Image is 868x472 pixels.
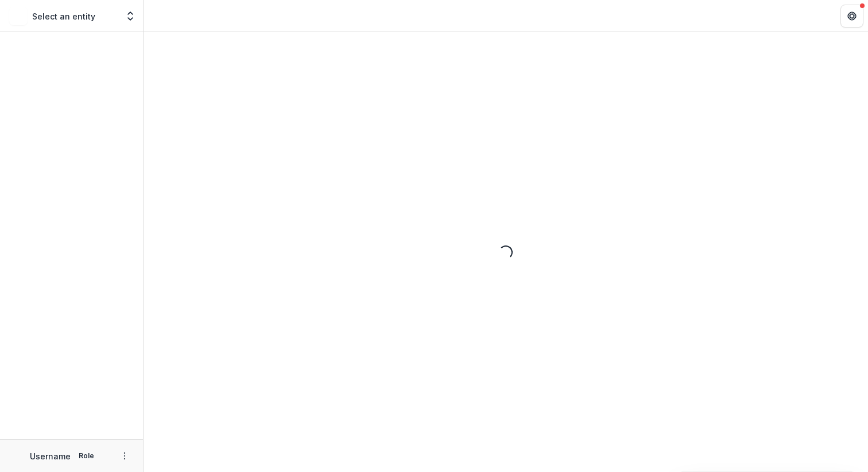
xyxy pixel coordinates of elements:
[118,449,131,463] button: More
[122,5,138,28] button: Open entity switcher
[840,5,863,28] button: Get Help
[32,10,95,22] p: Select an entity
[75,451,98,461] p: Role
[30,450,71,462] p: Username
